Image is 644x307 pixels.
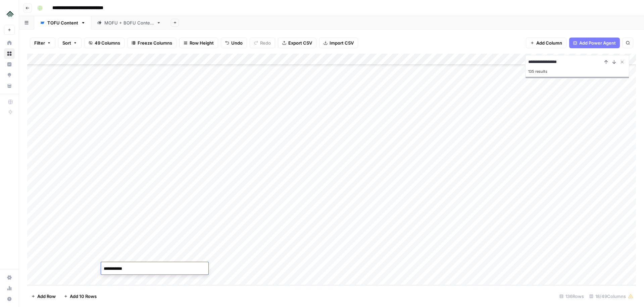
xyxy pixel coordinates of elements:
[4,48,15,59] a: Browse
[4,70,15,80] a: Opportunities
[557,291,587,302] div: 136 Rows
[91,16,167,29] a: MOFU + BOFU Content
[179,38,218,48] button: Row Height
[231,40,243,46] span: Undo
[4,5,15,22] button: Workspace: Uplisting
[34,16,91,29] a: TOFU Content
[190,40,214,46] span: Row Height
[330,40,354,46] span: Import CSV
[70,293,97,300] span: Add 10 Rows
[30,38,55,48] button: Filter
[587,291,636,302] div: 18/49 Columns
[579,40,616,46] span: Add Power Agent
[4,80,15,91] a: Your Data
[526,38,566,48] button: Add Column
[62,40,71,46] span: Sort
[27,291,60,302] button: Add Row
[4,294,15,304] button: Help + Support
[260,40,271,46] span: Redo
[4,272,15,283] a: Settings
[602,58,610,66] button: Previous Result
[221,38,247,48] button: Undo
[536,40,562,46] span: Add Column
[288,40,312,46] span: Export CSV
[95,40,120,46] span: 49 Columns
[34,40,45,46] span: Filter
[127,38,177,48] button: Freeze Columns
[58,38,82,48] button: Sort
[37,293,56,300] span: Add Row
[84,38,125,48] button: 49 Columns
[618,58,626,66] button: Close Search
[138,40,172,46] span: Freeze Columns
[528,67,626,75] div: 135 results
[104,19,154,26] div: MOFU + BOFU Content
[569,38,620,48] button: Add Power Agent
[4,59,15,70] a: Insights
[610,58,618,66] button: Next Result
[278,38,316,48] button: Export CSV
[250,38,275,48] button: Redo
[60,291,101,302] button: Add 10 Rows
[47,19,78,26] div: TOFU Content
[4,8,16,20] img: Uplisting Logo
[319,38,358,48] button: Import CSV
[4,283,15,294] a: Usage
[4,38,15,48] a: Home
